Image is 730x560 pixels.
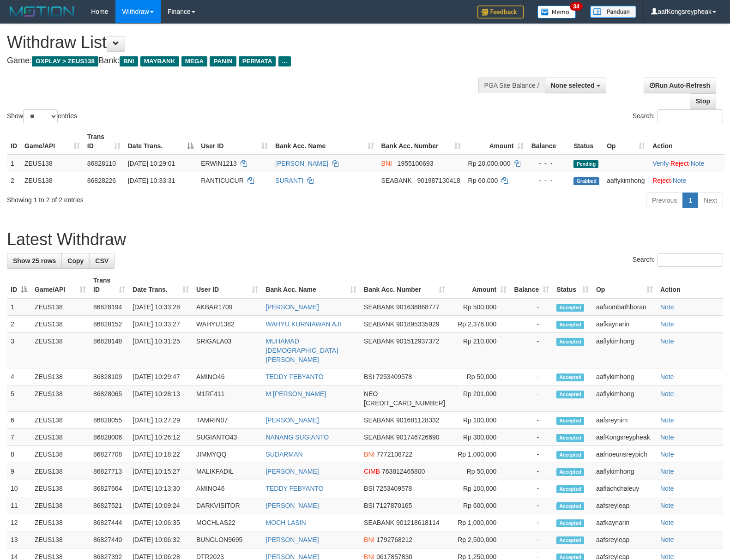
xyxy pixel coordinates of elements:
input: Search: [658,109,723,123]
td: - [510,497,553,514]
div: - - - [531,159,566,168]
th: Date Trans.: activate to sort column ascending [129,272,193,298]
a: [PERSON_NAME] [265,303,319,311]
span: MAYBANK [140,56,179,66]
td: MALIKFADIL [193,463,262,480]
td: 13 [7,531,31,548]
span: ERWIN1213 [201,160,237,167]
a: Note [660,468,674,475]
td: 86828148 [90,333,129,368]
span: Accepted [556,373,584,381]
span: Show 25 rows [13,257,56,265]
td: [DATE] 10:29:47 [129,368,193,385]
td: 86827664 [90,480,129,497]
td: aaflykimhong [592,385,657,412]
td: ZEUS138 [31,385,90,412]
td: 86827521 [90,497,129,514]
span: [DATE] 10:33:31 [128,177,175,184]
td: 6 [7,412,31,429]
td: TAMRIN07 [193,412,262,429]
td: 2 [7,172,21,189]
td: ZEUS138 [31,316,90,333]
td: Rp 300,000 [449,429,510,446]
span: Copy 901895335929 to clipboard [396,320,439,328]
span: 86828226 [87,177,116,184]
h4: Game: Bank: [7,56,477,66]
td: aaflykimhong [592,368,657,385]
span: Accepted [556,485,584,493]
a: Next [698,193,723,208]
td: - [510,333,553,368]
a: Note [660,303,674,311]
button: None selected [545,78,606,93]
span: Accepted [556,536,584,544]
td: [DATE] 10:18:22 [129,446,193,463]
a: Show 25 rows [7,253,62,269]
th: Game/API: activate to sort column ascending [31,272,90,298]
td: - [510,463,553,480]
td: [DATE] 10:06:35 [129,514,193,531]
th: Bank Acc. Number: activate to sort column ascending [378,128,465,155]
td: WAHYU1382 [193,316,262,333]
th: Op: activate to sort column ascending [592,272,657,298]
td: - [510,514,553,531]
td: 86827708 [90,446,129,463]
span: Accepted [556,451,584,459]
td: Rp 201,000 [449,385,510,412]
a: Note [660,485,674,492]
a: Note [691,160,705,167]
span: BSI [364,485,374,492]
a: MUHAMAD [DEMOGRAPHIC_DATA][PERSON_NAME] [265,337,338,363]
span: Accepted [556,468,584,476]
span: SEABANK [364,519,394,526]
td: - [510,368,553,385]
a: Note [660,337,674,345]
td: aafKongsreypheak [592,429,657,446]
span: Copy 901681128332 to clipboard [396,416,439,424]
td: aafsombathboran [592,298,657,316]
img: MOTION_logo.png [7,5,77,18]
a: Previous [646,193,683,208]
td: Rp 210,000 [449,333,510,368]
a: CSV [89,253,115,269]
span: BNI [364,451,374,458]
span: PANIN [210,56,236,66]
span: RANTICUCUR [201,177,244,184]
span: Copy 5859459280659524 to clipboard [364,399,445,407]
th: Balance: activate to sort column ascending [510,272,553,298]
td: AKBAR1709 [193,298,262,316]
td: [DATE] 10:33:27 [129,316,193,333]
a: M [PERSON_NAME] [265,390,326,397]
td: [DATE] 10:31:25 [129,333,193,368]
span: BSI [364,502,374,509]
a: Reject [670,160,689,167]
span: Copy 7253409578 to clipboard [376,373,412,380]
span: Copy 1792768212 to clipboard [376,536,412,543]
a: Note [660,434,674,441]
td: [DATE] 10:13:30 [129,480,193,497]
td: 86828055 [90,412,129,429]
a: Note [660,320,674,328]
td: aafsreyleap [592,531,657,548]
td: Rp 2,500,000 [449,531,510,548]
a: [PERSON_NAME] [265,416,319,424]
span: PERMATA [239,56,276,66]
th: Bank Acc. Number: activate to sort column ascending [360,272,449,298]
span: None selected [551,82,595,89]
a: Run Auto-Refresh [644,78,716,93]
span: Copy 1955100693 to clipboard [398,160,434,167]
th: Date Trans.: activate to sort column descending [124,128,198,155]
td: 1 [7,298,31,316]
td: aafkaynarin [592,514,657,531]
td: 4 [7,368,31,385]
label: Show entries [7,109,77,123]
th: Amount: activate to sort column ascending [449,272,510,298]
a: [PERSON_NAME] [265,502,319,509]
td: - [510,480,553,497]
h1: Withdraw List [7,33,477,52]
th: Action [657,272,723,298]
span: Copy 7253409578 to clipboard [376,485,412,492]
span: Accepted [556,417,584,425]
td: - [510,298,553,316]
a: MOCH LASIN [265,519,306,526]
